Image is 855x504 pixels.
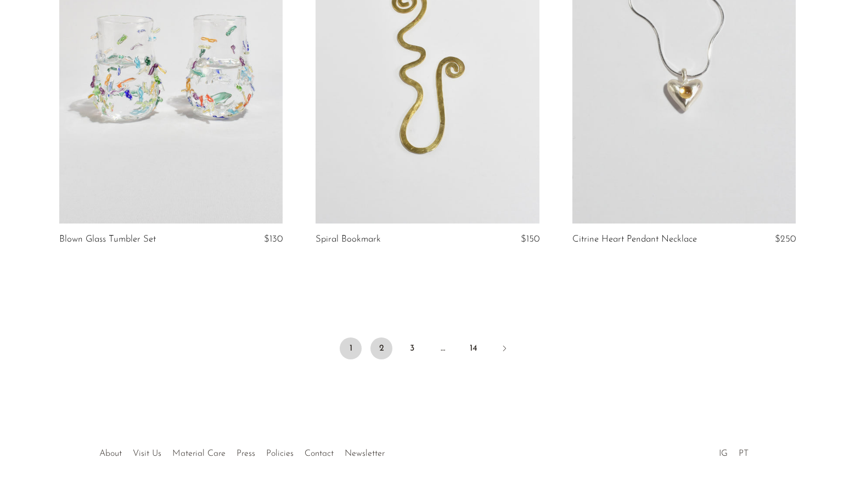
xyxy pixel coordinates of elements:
[316,234,381,244] a: Spiral Bookmark
[713,440,754,461] ul: Social Medias
[775,234,796,244] span: $250
[719,449,728,458] a: IG
[59,234,156,244] a: Blown Glass Tumbler Set
[572,234,697,244] a: Citrine Heart Pendant Necklace
[340,337,362,359] span: 1
[463,337,485,359] a: 14
[739,449,749,458] a: PT
[493,337,515,362] a: Next
[432,337,454,359] span: …
[266,449,294,458] a: Policies
[94,440,390,461] ul: Quick links
[99,449,122,458] a: About
[305,449,334,458] a: Contact
[172,449,226,458] a: Material Care
[237,449,255,458] a: Press
[370,337,392,359] a: 2
[401,337,423,359] a: 3
[264,234,283,244] span: $130
[521,234,539,244] span: $150
[133,449,161,458] a: Visit Us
